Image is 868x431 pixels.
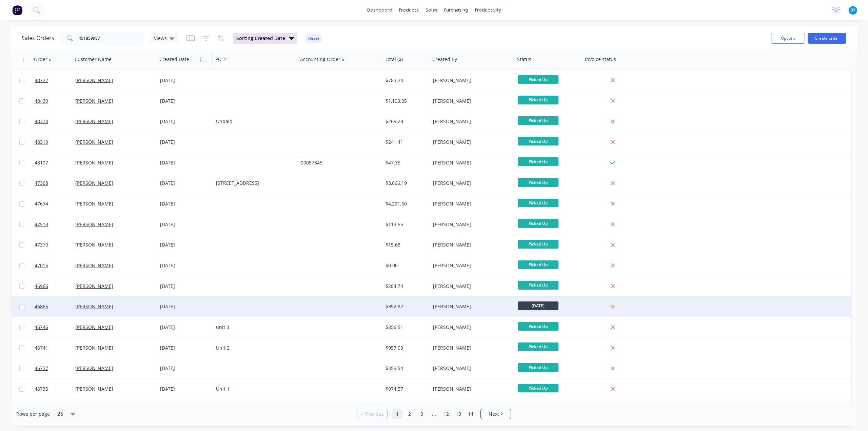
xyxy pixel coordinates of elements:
div: purchasing [441,5,472,15]
span: 46746 [35,324,48,331]
span: Picked Up [518,157,558,166]
div: $957.03 [386,345,426,351]
div: [DATE] [160,200,211,207]
span: 48374 [35,118,48,125]
div: [DATE] [160,386,211,392]
a: Page 12 [441,409,451,419]
a: [PERSON_NAME] [75,159,113,166]
span: 46865 [35,303,48,310]
button: Options [771,33,805,44]
a: 48374 [35,111,75,132]
div: [PERSON_NAME] [433,221,508,228]
a: 47513 [35,214,75,235]
span: Picked Up [518,342,558,351]
a: [PERSON_NAME] [75,283,113,289]
div: Accounting Order # [300,56,345,63]
a: 48319 [35,132,75,152]
span: 46741 [35,345,48,351]
div: productivity [472,5,505,15]
div: [PERSON_NAME] [433,324,508,331]
div: $15.68 [386,241,426,248]
div: [PERSON_NAME] [433,139,508,145]
div: [DATE] [160,139,211,145]
div: [PERSON_NAME] [433,77,508,84]
a: [PERSON_NAME] [75,365,113,371]
input: Search... [79,32,145,45]
span: 48107 [35,159,48,166]
div: Unpaid [216,118,291,125]
span: Picked Up [518,281,558,289]
a: 48439 [35,91,75,111]
span: Picked Up [518,219,558,228]
a: 46679 [35,399,75,420]
span: 47513 [35,221,48,228]
a: [PERSON_NAME] [75,98,113,104]
a: [PERSON_NAME] [75,200,113,207]
div: [DATE] [160,345,211,351]
span: 46735 [35,386,48,392]
a: 46737 [35,358,75,378]
span: Rows per page [16,411,50,417]
div: [PERSON_NAME] [433,180,508,187]
div: [DATE] [160,159,211,166]
a: 47674 [35,194,75,214]
span: BY [850,7,855,13]
div: [DATE] [160,324,211,331]
a: [PERSON_NAME] [75,262,113,269]
span: Picked Up [518,363,558,372]
div: [PERSON_NAME] [433,283,508,290]
div: $47.35 [386,159,426,166]
a: 48722 [35,70,75,91]
a: [PERSON_NAME] [75,118,113,124]
a: 46966 [35,276,75,296]
a: Page 1 is your current page [392,409,402,419]
a: 46741 [35,338,75,358]
a: 47015 [35,255,75,276]
a: Previous page [357,411,387,417]
div: Order # [34,56,52,63]
a: [PERSON_NAME] [75,139,113,145]
div: [STREET_ADDRESS] [216,180,291,187]
div: [DATE] [160,283,211,290]
div: [DATE] [160,221,211,228]
div: PO # [215,56,226,63]
a: 48107 [35,153,75,173]
span: Previous [364,411,384,417]
ul: Pagination [354,409,514,419]
a: [PERSON_NAME] [75,345,113,351]
div: $974.57 [386,386,426,392]
a: Next page [481,411,511,417]
a: dashboard [364,5,396,15]
span: 47674 [35,200,48,207]
button: Create order [808,33,846,44]
a: Page 14 [466,409,476,419]
div: $3,066.19 [386,180,426,187]
span: Picked Up [518,116,558,125]
span: Picked Up [518,384,558,392]
span: 47370 [35,241,48,248]
a: Page 2 [405,409,415,419]
span: Views [154,35,167,42]
div: 00057345 [301,159,376,166]
div: $392.82 [386,303,426,310]
div: $359.54 [386,365,426,372]
span: Picked Up [518,260,558,269]
a: [PERSON_NAME] [75,303,113,310]
div: $241.41 [386,139,426,145]
span: Picked Up [518,137,558,145]
a: 46746 [35,317,75,337]
div: [DATE] [160,365,211,372]
div: Customer Name [75,56,112,63]
span: 48439 [35,98,48,104]
div: $1,103.05 [386,98,426,104]
span: Sorting: Created Date [236,35,285,42]
div: [DATE] [160,77,211,84]
div: $4,291.60 [386,200,426,207]
img: Factory [12,5,22,15]
div: [PERSON_NAME] [433,118,508,125]
a: 47368 [35,173,75,193]
div: unit 3 [216,324,291,331]
span: Picked Up [518,96,558,104]
button: Sorting:Created Date [233,33,297,44]
span: [DATE] [518,301,558,310]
